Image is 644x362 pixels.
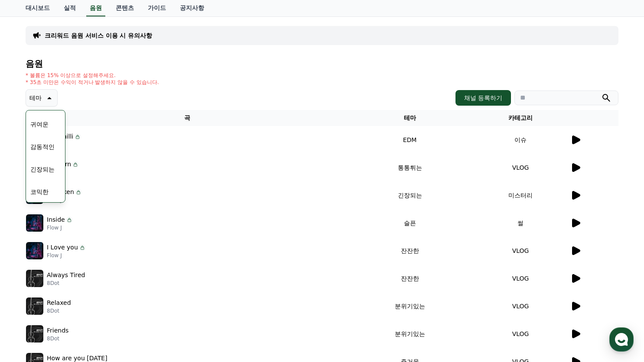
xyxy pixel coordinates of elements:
td: 통통튀는 [348,154,471,181]
td: EDM [348,126,471,154]
p: 8Dot [47,280,85,287]
img: music [26,325,43,343]
span: 홈 [27,288,33,294]
a: 홈 [3,275,57,296]
button: 테마 [26,89,58,107]
td: 긴장되는 [348,181,471,209]
button: 귀여운 [27,115,52,134]
a: 설정 [112,275,166,296]
img: music [26,214,43,232]
p: Friends [47,326,68,335]
td: 잔잔한 [348,265,471,292]
button: 감동적인 [27,137,58,156]
th: 곡 [26,110,348,126]
p: * 볼륨은 15% 이상으로 설정해주세요. [26,72,159,79]
p: 8Dot [47,307,71,314]
p: Flow J [47,224,73,231]
span: 대화 [79,288,90,295]
button: 코믹한 [27,182,52,201]
th: 카테고리 [471,110,570,126]
p: Flow J [47,252,86,259]
th: 테마 [348,110,471,126]
td: 슬픈 [348,209,471,237]
td: 분위기있는 [348,292,471,320]
img: music [26,270,43,287]
p: Inside [47,215,65,224]
button: 채널 등록하기 [455,90,511,106]
td: 잔잔한 [348,237,471,265]
p: I Love you [47,243,78,252]
img: music [26,242,43,259]
td: 썰 [471,209,570,237]
p: 8Dot [47,335,68,342]
td: 미스터리 [471,181,570,209]
td: 이슈 [471,126,570,154]
td: VLOG [471,292,570,320]
td: VLOG [471,320,570,348]
td: VLOG [471,265,570,292]
span: 설정 [134,288,144,294]
td: VLOG [471,154,570,181]
a: 대화 [57,275,112,296]
img: music [26,297,43,315]
button: 긴장되는 [27,160,58,179]
td: VLOG [471,237,570,265]
a: 크리워드 음원 서비스 이용 시 유의사항 [45,31,152,40]
p: 테마 [29,92,42,104]
p: * 35초 미만은 수익이 적거나 발생하지 않을 수 있습니다. [26,79,159,86]
p: Relaxed [47,298,71,307]
td: 분위기있는 [348,320,471,348]
p: Always Tired [47,271,85,280]
h4: 음원 [26,59,618,68]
